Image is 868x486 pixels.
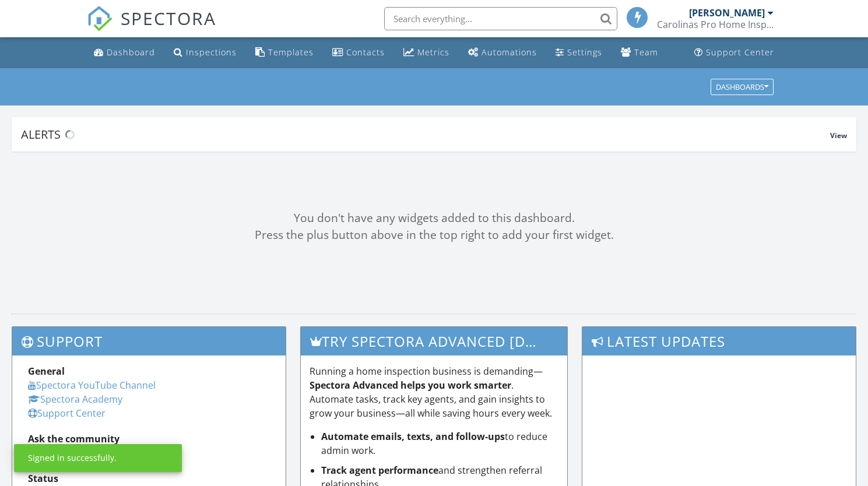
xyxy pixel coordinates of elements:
[482,47,537,58] div: Automations
[321,464,438,477] strong: Track agent performance
[89,42,160,64] a: Dashboard
[12,227,856,244] div: Press the plus button above in the top right to add your first widget.
[107,47,155,58] div: Dashboard
[87,6,113,31] img: The Best Home Inspection Software - Spectora
[28,379,156,392] a: Spectora YouTube Channel
[87,16,216,40] a: SPECTORA
[310,379,511,392] strong: Spectora Advanced helps you work smarter
[28,365,65,378] strong: General
[310,364,558,420] p: Running a home inspection business is demanding— . Automate tasks, track key agents, and gain ins...
[268,47,314,58] div: Templates
[830,131,847,140] span: View
[689,7,765,19] div: [PERSON_NAME]
[321,430,505,443] strong: Automate emails, texts, and follow-ups
[28,432,270,446] div: Ask the community
[346,47,385,58] div: Contacts
[657,19,774,30] div: Carolinas Pro Home Inspections LLC
[12,327,286,355] h3: Support
[251,42,318,64] a: Templates
[616,42,663,64] a: Team
[28,471,270,485] div: Status
[28,452,117,464] div: Signed in successfully.
[417,47,449,58] div: Metrics
[21,126,830,142] div: Alerts
[28,407,106,420] a: Support Center
[301,327,567,355] h3: Try spectora advanced [DATE]
[399,42,454,64] a: Metrics
[716,83,768,91] div: Dashboards
[551,42,607,64] a: Settings
[463,42,542,64] a: Automations (Basic)
[169,42,241,64] a: Inspections
[567,47,602,58] div: Settings
[328,42,389,64] a: Contacts
[690,42,779,64] a: Support Center
[711,79,774,95] button: Dashboards
[12,210,856,227] div: You don't have any widgets added to this dashboard.
[706,47,774,58] div: Support Center
[186,47,237,58] div: Inspections
[28,393,122,406] a: Spectora Academy
[634,47,658,58] div: Team
[321,429,558,457] li: to reduce admin work.
[582,327,856,355] h3: Latest Updates
[384,7,617,30] input: Search everything...
[121,6,216,30] span: SPECTORA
